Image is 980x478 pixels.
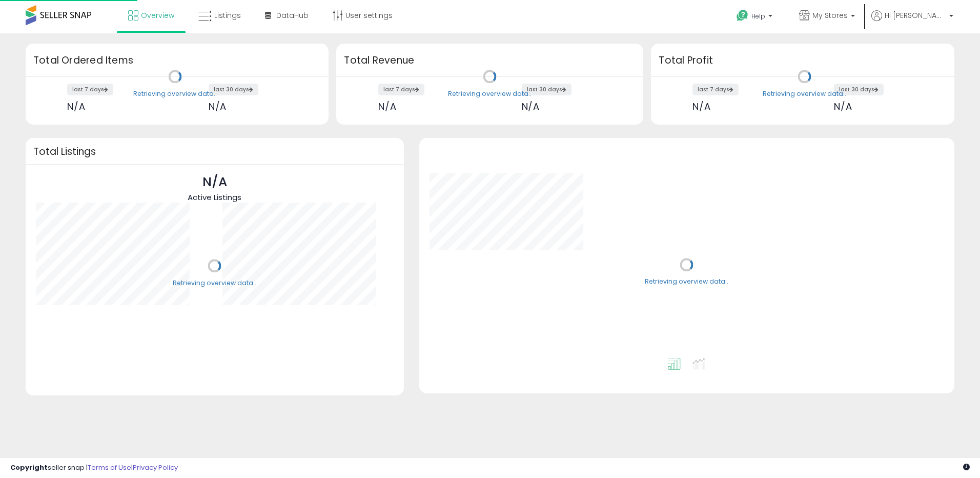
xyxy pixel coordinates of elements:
span: Listings [214,10,241,21]
span: DataHub [276,10,309,21]
span: Help [751,12,765,21]
div: Retrieving overview data.. [133,89,217,98]
div: Retrieving overview data.. [448,89,532,98]
span: Overview [141,10,174,21]
i: Get Help [736,9,749,22]
span: Hi [PERSON_NAME] [885,10,946,21]
div: Retrieving overview data.. [645,277,728,287]
div: Retrieving overview data.. [173,278,256,288]
a: Hi [PERSON_NAME] [871,10,953,33]
a: Help [728,2,783,33]
div: Retrieving overview data.. [763,89,846,98]
span: My Stores [812,10,848,21]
